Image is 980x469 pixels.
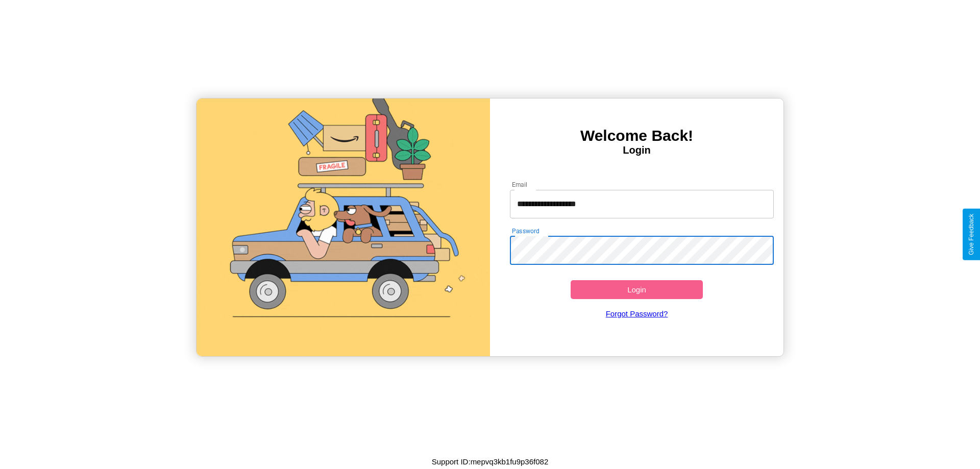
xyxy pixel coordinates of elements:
[432,455,549,468] p: Support ID: mepvq3kb1fu9p36f082
[512,180,528,189] label: Email
[197,98,490,356] img: gif
[968,214,975,255] div: Give Feedback
[512,227,539,235] label: Password
[505,299,769,328] a: Forgot Password?
[490,127,783,144] h3: Welcome Back!
[490,144,783,156] h4: Login
[571,280,703,299] button: Login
